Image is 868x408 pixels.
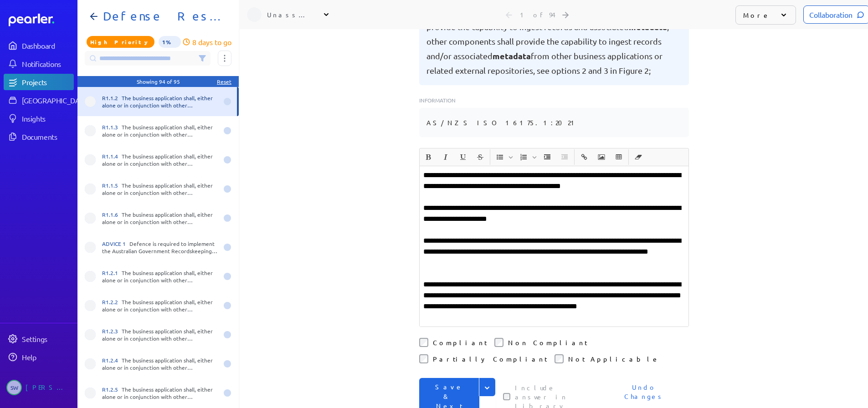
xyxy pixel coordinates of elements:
[9,14,74,26] a: Dashboard
[611,149,627,165] button: Insert table
[192,36,231,47] p: 8 days to go
[568,354,659,363] label: Not Applicable
[630,149,647,165] span: Clear Formatting
[438,149,453,165] button: Italic
[4,37,74,54] a: Dashboard
[22,352,73,362] div: Help
[419,96,689,104] p: Information
[455,149,471,165] button: Underline
[102,182,122,189] span: R1.1.5
[539,149,555,165] span: Increase Indent
[539,149,555,165] button: Increase Indent
[6,380,22,395] span: Steve Whittington
[4,349,74,365] a: Help
[102,240,218,255] div: Defence is required to implement the Australian Government Recordskeeping Metadata Standard. Defe...
[515,149,538,165] span: Insert Ordered List
[455,149,471,165] span: Underline
[102,327,122,335] span: R1.2.3
[99,9,224,24] h1: Defense Response 202509
[22,114,73,123] div: Insights
[426,115,578,130] pre: AS/NZS ISO 16175.1:2021
[102,182,218,196] div: The business application shall, either alone or in conjunction with other applications support ca...
[22,96,90,105] div: [GEOGRAPHIC_DATA]
[26,380,71,395] div: [PERSON_NAME]
[473,149,488,165] button: Strike through
[22,132,73,141] div: Documents
[102,357,122,364] span: R1.2.4
[22,59,73,68] div: Notifications
[137,78,180,85] div: Showing 94 of 95
[102,123,218,138] div: The business application shall, either alone or in conjunction with other applications where the ...
[492,149,514,165] span: Insert Unordered List
[743,10,770,20] p: More
[472,149,488,165] span: Strike through
[102,240,129,247] span: ADVICE 1
[4,56,74,72] a: Notifications
[102,357,218,371] div: The business application shall, either alone or in conjunction with other applications support th...
[102,298,218,313] div: The business application shall, either alone or in conjunction with other applications enable the...
[102,211,122,218] span: R1.1.6
[102,211,218,225] div: The business application shall, either alone or in conjunction with other applications, allow int...
[4,110,74,127] a: Insights
[102,94,218,109] div: The business application shall, either alone or in conjunction with other applications where an i...
[102,269,122,276] span: R1.2.1
[576,149,592,165] button: Insert link
[520,10,555,19] div: 1 of 94
[576,149,592,165] span: Insert link
[433,338,487,347] label: Compliant
[593,149,610,165] span: Insert Image
[267,10,313,19] div: Unassigned
[437,149,454,165] span: Italic
[102,386,218,400] div: The business application shall, either alone or in conjunction with other applications be able to...
[102,298,122,306] span: R1.2.2
[22,334,73,343] div: Settings
[217,78,231,85] div: Reset
[102,386,122,393] span: R1.2.5
[508,338,587,347] label: Non Compliant
[594,149,609,165] button: Insert Image
[421,149,436,165] button: Bold
[503,393,510,400] input: This checkbox controls whether your answer will be included in the Answer Library for future use
[102,123,122,131] span: R1.1.3
[22,41,73,50] div: Dashboard
[4,92,74,108] a: [GEOGRAPHIC_DATA]
[159,36,181,48] span: 1% of Questions Completed
[492,149,508,165] button: Insert Unordered List
[420,149,437,165] span: Bold
[4,376,74,399] a: SW[PERSON_NAME]
[433,354,547,363] label: Partially Compliant
[102,153,122,160] span: R1.1.4
[102,269,218,284] div: The business application shall, either alone or in conjunction with other applications enable the...
[102,327,218,342] div: The business application shall, either alone or in conjunction with other applications be able to...
[4,128,74,145] a: Documents
[631,149,646,165] button: Clear Formatting
[102,94,122,102] span: R1.1.2
[516,149,531,165] button: Insert Ordered List
[22,77,73,87] div: Projects
[493,51,531,61] span: metadata
[556,149,573,165] span: Decrease Indent
[102,153,218,167] div: The business application shall, either alone or in conjunction with other applications enable the...
[87,36,154,48] span: Priority
[4,74,74,90] a: Projects
[479,378,495,396] button: Expand
[4,331,74,347] a: Settings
